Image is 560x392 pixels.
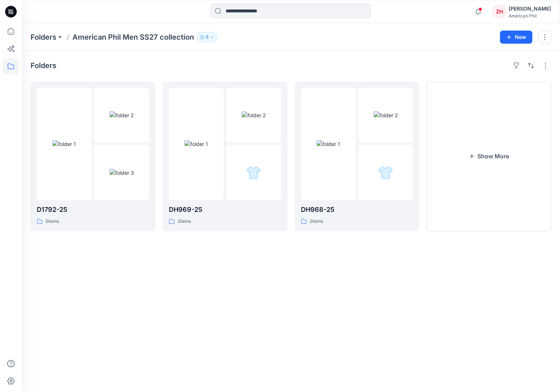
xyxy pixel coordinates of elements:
[197,32,218,42] button: 5
[500,31,532,44] button: New
[378,165,393,180] img: folder 3
[295,82,420,231] a: folder 1folder 2folder 3DH968-252items
[509,13,551,19] div: American Phil
[178,218,191,225] p: 2 items
[110,111,134,119] img: folder 2
[52,140,76,148] img: folder 1
[163,82,287,231] a: folder 1folder 2folder 3DH969-252items
[184,140,208,148] img: folder 1
[110,169,134,177] img: folder 3
[317,140,340,148] img: folder 1
[206,33,208,41] p: 5
[493,5,506,18] div: ZH
[246,165,261,180] img: folder 3
[310,218,323,225] p: 2 items
[31,82,155,231] a: folder 1folder 2folder 3D1792-255items
[242,111,266,119] img: folder 2
[374,111,398,119] img: folder 2
[169,205,281,215] p: DH969-25
[301,205,413,215] p: DH968-25
[426,82,551,231] button: Show More
[31,61,56,70] h4: Folders
[72,32,194,42] p: American Phil Men SS27 collection
[31,32,56,42] a: Folders
[37,205,149,215] p: D1792-25
[45,218,59,225] p: 5 items
[509,4,551,13] div: [PERSON_NAME]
